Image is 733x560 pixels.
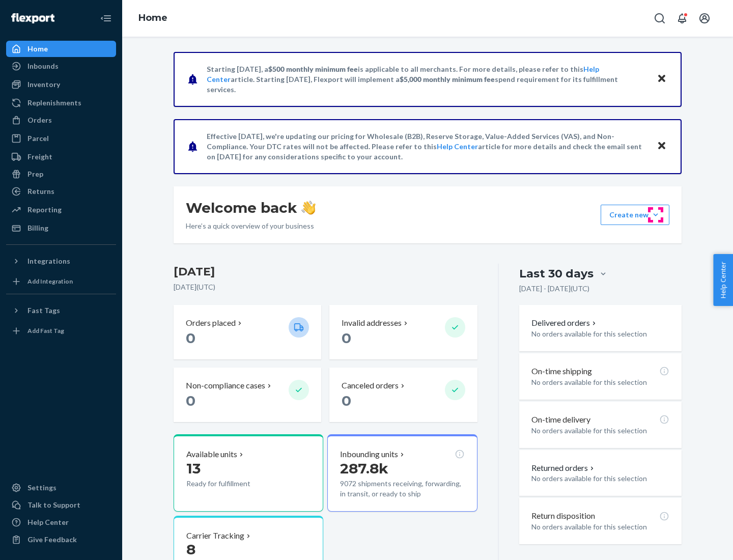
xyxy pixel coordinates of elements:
[531,462,596,474] button: Returned orders
[601,205,669,225] button: Create new
[650,8,670,29] button: Open Search Box
[186,392,195,409] span: 0
[6,149,116,165] a: Freight
[342,380,399,391] p: Canceled orders
[531,366,592,377] p: On-time shipping
[340,449,398,460] p: Inbounding units
[27,169,43,179] div: Prep
[174,282,477,292] p: [DATE] ( UTC )
[96,8,116,29] button: Close Navigation
[27,115,52,125] div: Orders
[174,368,321,422] button: Non-compliance cases 0
[672,8,692,29] button: Open notifications
[27,61,59,71] div: Inbounds
[174,305,321,359] button: Orders placed 0
[27,277,73,286] div: Add Integration
[531,329,669,339] p: No orders available for this selection
[174,434,323,512] button: Available units13Ready for fulfillment
[655,72,668,87] button: Close
[207,131,647,162] p: Effective [DATE], we're updating our pricing for Wholesale (B2B), Reserve Storage, Value-Added Se...
[655,139,668,154] button: Close
[27,483,57,493] div: Settings
[27,98,81,108] div: Replenishments
[694,8,715,29] button: Open account menu
[27,326,64,335] div: Add Fast Tag
[6,58,116,74] a: Inbounds
[6,323,116,339] a: Add Fast Tag
[27,256,70,266] div: Integrations
[531,317,598,329] button: Delivered orders
[186,449,237,460] p: Available units
[6,130,116,147] a: Parcel
[519,266,594,282] div: Last 30 days
[327,434,477,512] button: Inbounding units287.8k9072 shipments receiving, forwarding, in transit, or ready to ship
[531,426,669,436] p: No orders available for this selection
[186,317,236,329] p: Orders placed
[27,500,80,510] div: Talk to Support
[340,479,464,499] p: 9072 shipments receiving, forwarding, in transit, or ready to ship
[27,223,48,233] div: Billing
[6,220,116,236] a: Billing
[6,531,116,548] button: Give Feedback
[27,205,62,215] div: Reporting
[186,199,316,217] h1: Welcome back
[329,305,477,359] button: Invalid addresses 0
[186,460,201,477] span: 13
[6,480,116,496] a: Settings
[713,254,733,306] button: Help Center
[27,133,49,144] div: Parcel
[6,183,116,200] a: Returns
[329,368,477,422] button: Canceled orders 0
[186,221,316,231] p: Here’s a quick overview of your business
[6,76,116,93] a: Inventory
[6,273,116,290] a: Add Integration
[6,253,116,269] button: Integrations
[342,392,351,409] span: 0
[138,12,167,23] a: Home
[11,13,54,23] img: Flexport logo
[6,95,116,111] a: Replenishments
[6,202,116,218] a: Reporting
[400,75,495,83] span: $5,000 monthly minimum fee
[27,305,60,316] div: Fast Tags
[186,479,280,489] p: Ready for fulfillment
[6,302,116,319] button: Fast Tags
[27,152,52,162] div: Freight
[186,530,244,542] p: Carrier Tracking
[27,79,60,90] div: Inventory
[186,541,195,558] span: 8
[531,510,595,522] p: Return disposition
[207,64,647,95] p: Starting [DATE], a is applicable to all merchants. For more details, please refer to this article...
[531,473,669,484] p: No orders available for this selection
[437,142,478,151] a: Help Center
[268,65,358,73] span: $500 monthly minimum fee
[342,317,402,329] p: Invalid addresses
[6,514,116,530] a: Help Center
[301,201,316,215] img: hand-wave emoji
[27,517,69,527] div: Help Center
[6,497,116,513] a: Talk to Support
[174,264,477,280] h3: [DATE]
[130,4,176,33] ol: breadcrumbs
[531,522,669,532] p: No orders available for this selection
[342,329,351,347] span: 0
[27,535,77,545] div: Give Feedback
[186,380,265,391] p: Non-compliance cases
[519,284,589,294] p: [DATE] - [DATE] ( UTC )
[186,329,195,347] span: 0
[531,414,590,426] p: On-time delivery
[340,460,388,477] span: 287.8k
[531,377,669,387] p: No orders available for this selection
[27,44,48,54] div: Home
[6,166,116,182] a: Prep
[6,112,116,128] a: Orders
[6,41,116,57] a: Home
[27,186,54,197] div: Returns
